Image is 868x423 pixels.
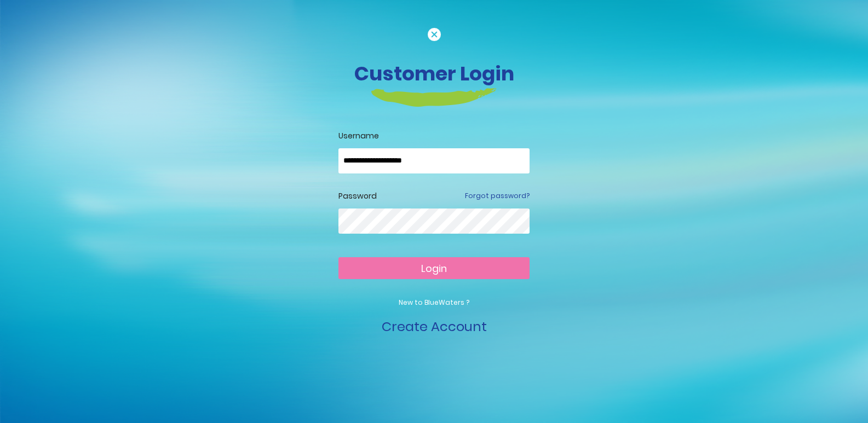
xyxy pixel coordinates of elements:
h3: Customer Login [130,62,738,85]
button: Login [338,257,530,279]
a: Create Account [382,317,487,335]
p: New to BlueWaters ? [338,298,530,308]
span: Login [421,262,447,275]
a: Forgot password? [465,191,530,201]
label: Password [338,190,377,202]
img: login-heading-border.png [371,88,497,107]
label: Username [338,130,530,142]
img: cancel [428,28,441,41]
